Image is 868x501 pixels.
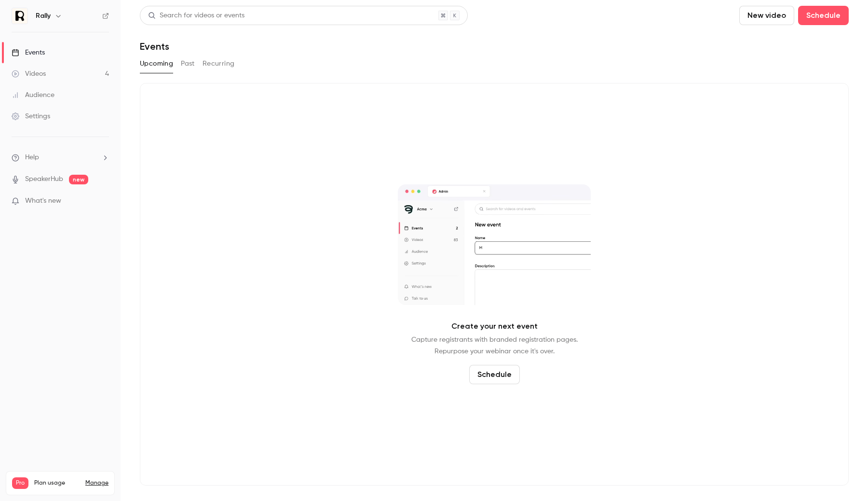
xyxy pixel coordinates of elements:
[798,6,849,25] button: Schedule
[148,11,244,21] div: Search for videos or events
[12,48,45,57] div: Events
[203,56,235,71] button: Recurring
[34,479,80,487] span: Plan usage
[140,41,169,52] h1: Events
[469,365,520,384] button: Schedule
[25,174,63,184] a: SpeakerHub
[25,153,39,163] span: Help
[85,479,108,487] a: Manage
[12,111,50,121] div: Settings
[69,175,88,184] span: new
[12,8,27,24] img: Rally
[36,11,51,21] h6: Rally
[140,56,173,71] button: Upcoming
[451,320,538,332] p: Create your next event
[411,334,578,357] p: Capture registrants with branded registration pages. Repurpose your webinar once it's over.
[12,90,54,100] div: Audience
[25,196,61,206] span: What's new
[739,6,794,25] button: New video
[97,197,109,206] iframe: Noticeable Trigger
[12,477,28,489] span: Pro
[12,153,109,163] li: help-dropdown-opener
[12,69,46,79] div: Videos
[181,56,195,71] button: Past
